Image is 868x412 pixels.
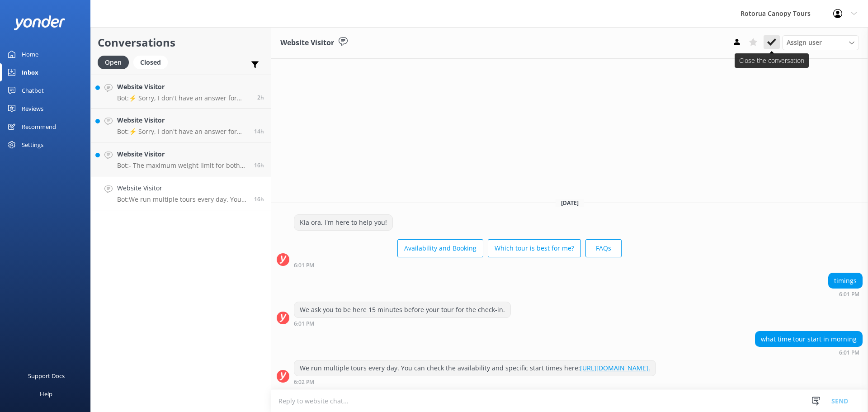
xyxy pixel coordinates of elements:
[22,45,38,63] div: Home
[117,115,247,125] h4: Website Visitor
[294,321,314,327] strong: 6:01 PM
[294,320,511,327] div: Sep 11 2025 06:01pm (UTC +12:00) Pacific/Auckland
[28,367,65,385] div: Support Docs
[91,142,271,176] a: Website VisitorBot:- The maximum weight limit for both the Original and Ultimate Canopy Tours is ...
[22,63,38,81] div: Inbox
[117,183,247,193] h4: Website Visitor
[397,239,483,257] button: Availability and Booking
[839,350,859,355] strong: 6:01 PM
[117,94,250,102] p: Bot: ⚡ Sorry, I don't have an answer for that. Could you please try and rephrase your question? A...
[14,15,66,30] img: yonder-white-logo.png
[294,360,656,376] div: We run multiple tours every day. You can check the availability and specific start times here:
[98,34,264,51] h2: Conversations
[98,57,133,67] a: Open
[585,239,622,257] button: FAQs
[839,292,859,297] strong: 6:01 PM
[488,239,581,257] button: Which tour is best for me?
[133,57,172,67] a: Closed
[117,149,247,159] h4: Website Visitor
[22,99,43,118] div: Reviews
[294,215,392,230] div: Kia ora, I'm here to help you!
[22,136,43,154] div: Settings
[580,364,650,372] a: [URL][DOMAIN_NAME].
[117,161,247,170] p: Bot: - The maximum weight limit for both the Original and Ultimate Canopy Tours is 120 kg. - The ...
[254,128,264,135] span: Sep 11 2025 08:11pm (UTC +12:00) Pacific/Auckland
[40,385,52,403] div: Help
[254,161,264,169] span: Sep 11 2025 06:16pm (UTC +12:00) Pacific/Auckland
[280,37,334,49] h3: Website Visitor
[755,349,863,355] div: Sep 11 2025 06:01pm (UTC +12:00) Pacific/Auckland
[117,128,247,136] p: Bot: ⚡ Sorry, I don't have an answer for that. Could you please try and rephrase your question? A...
[294,302,510,317] div: We ask you to be here 15 minutes before your tour for the check-in.
[91,75,271,109] a: Website VisitorBot:⚡ Sorry, I don't have an answer for that. Could you please try and rephrase yo...
[91,109,271,142] a: Website VisitorBot:⚡ Sorry, I don't have an answer for that. Could you please try and rephrase yo...
[254,195,264,203] span: Sep 11 2025 06:01pm (UTC +12:00) Pacific/Auckland
[829,273,862,289] div: timings
[117,195,247,204] p: Bot: We run multiple tours every day. You can check the availability and specific start times her...
[294,263,314,268] strong: 6:01 PM
[257,94,264,101] span: Sep 12 2025 08:00am (UTC +12:00) Pacific/Auckland
[117,82,250,92] h4: Website Visitor
[98,56,129,69] div: Open
[755,331,862,347] div: what time tour start in morning
[22,81,44,99] div: Chatbot
[556,199,584,207] span: [DATE]
[782,35,859,50] div: Assign User
[91,176,271,210] a: Website VisitorBot:We run multiple tours every day. You can check the availability and specific s...
[787,38,822,47] span: Assign user
[294,262,622,268] div: Sep 11 2025 06:01pm (UTC +12:00) Pacific/Auckland
[294,379,314,385] strong: 6:02 PM
[133,56,168,69] div: Closed
[828,291,863,297] div: Sep 11 2025 06:01pm (UTC +12:00) Pacific/Auckland
[22,118,56,136] div: Recommend
[294,379,656,385] div: Sep 11 2025 06:02pm (UTC +12:00) Pacific/Auckland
